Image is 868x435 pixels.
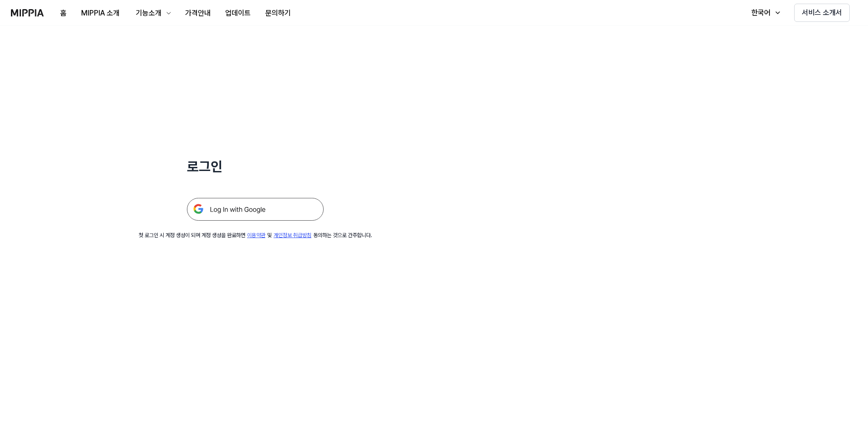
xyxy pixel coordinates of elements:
button: 기능소개 [127,4,178,22]
h1: 로그인 [187,157,324,176]
a: 업데이트 [218,0,258,26]
button: 업데이트 [218,4,258,22]
button: 가격안내 [178,4,218,22]
button: 문의하기 [258,4,298,22]
img: 구글 로그인 버튼 [187,198,324,221]
div: 첫 로그인 시 계정 생성이 되며 계정 생성을 완료하면 및 동의하는 것으로 간주합니다. [139,232,372,239]
img: logo [11,9,44,16]
div: 기능소개 [134,8,163,19]
a: 개인정보 취급방침 [274,232,311,238]
button: 한국어 [742,4,787,22]
a: 이용약관 [247,232,265,238]
button: 홈 [53,4,74,22]
button: MIPPIA 소개 [74,4,127,22]
button: 서비스 소개서 [794,4,850,22]
div: 한국어 [749,7,772,18]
